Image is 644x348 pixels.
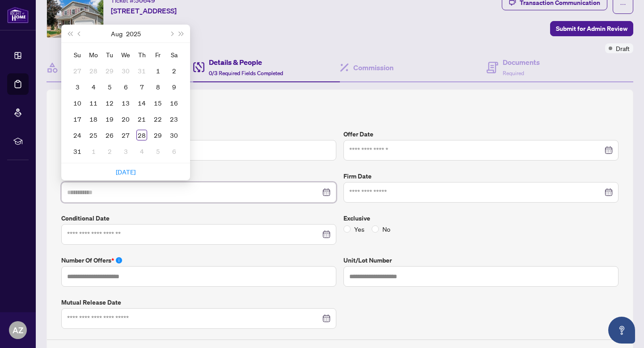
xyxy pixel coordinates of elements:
[169,114,179,124] div: 23
[166,127,182,143] td: 2025-08-30
[351,224,368,234] span: Yes
[209,70,283,76] span: 0/3 Required Fields Completed
[136,65,147,76] div: 31
[136,81,147,92] div: 7
[177,25,186,42] button: Next year (Control + right)
[166,63,182,79] td: 2025-08-02
[134,95,150,111] td: 2025-08-14
[120,130,131,140] div: 27
[118,79,134,95] td: 2025-08-06
[72,81,83,92] div: 3
[61,104,619,119] h2: Trade Details
[166,79,182,95] td: 2025-08-09
[150,95,166,111] td: 2025-08-15
[616,43,630,53] span: Draft
[343,129,619,139] label: Offer Date
[343,213,619,223] label: Exclusive
[118,111,134,127] td: 2025-08-20
[72,146,83,157] div: 31
[134,63,150,79] td: 2025-07-31
[166,95,182,111] td: 2025-08-16
[169,130,179,140] div: 30
[102,63,118,79] td: 2025-07-29
[166,47,182,63] th: Sa
[69,127,85,143] td: 2025-08-24
[85,127,102,143] td: 2025-08-25
[608,317,635,344] button: Open asap
[150,79,166,95] td: 2025-08-08
[169,98,179,108] div: 16
[169,146,179,157] div: 6
[102,95,118,111] td: 2025-08-12
[69,47,85,63] th: Su
[69,111,85,127] td: 2025-08-17
[620,1,626,8] span: ellipsis
[85,63,102,79] td: 2025-07-28
[153,146,163,157] div: 5
[13,324,23,336] span: AZ
[166,143,182,159] td: 2025-09-06
[61,255,336,265] label: Number of offers
[120,81,131,92] div: 6
[169,81,179,92] div: 9
[503,70,524,76] span: Required
[116,168,136,176] a: [DATE]
[116,257,122,263] span: info-circle
[111,25,123,42] button: Choose a month
[209,57,283,68] h4: Details & People
[88,65,99,76] div: 28
[343,171,619,181] label: Firm Date
[88,146,99,157] div: 1
[69,143,85,159] td: 2025-08-31
[102,143,118,159] td: 2025-09-02
[88,130,99,140] div: 25
[61,129,336,139] label: Sold Price
[166,111,182,127] td: 2025-08-23
[153,130,163,140] div: 29
[120,146,131,157] div: 3
[7,7,29,23] img: logo
[353,62,394,73] h4: Commission
[72,65,83,76] div: 27
[88,81,99,92] div: 4
[379,224,394,234] span: No
[102,79,118,95] td: 2025-08-05
[134,79,150,95] td: 2025-08-07
[102,111,118,127] td: 2025-08-19
[72,114,83,124] div: 17
[104,98,115,108] div: 12
[120,98,131,108] div: 13
[69,79,85,95] td: 2025-08-03
[65,25,75,42] button: Last year (Control + left)
[153,81,163,92] div: 8
[136,146,147,157] div: 4
[136,130,147,140] div: 28
[85,47,102,63] th: Mo
[75,25,85,42] button: Previous month (PageUp)
[134,47,150,63] th: Th
[88,98,99,108] div: 11
[61,297,336,307] label: Mutual Release Date
[85,79,102,95] td: 2025-08-04
[343,255,619,265] label: Unit/Lot Number
[150,127,166,143] td: 2025-08-29
[136,98,147,108] div: 14
[150,63,166,79] td: 2025-08-01
[134,127,150,143] td: 2025-08-28
[556,21,627,36] span: Submit for Admin Review
[69,63,85,79] td: 2025-07-27
[169,65,179,76] div: 2
[61,213,336,223] label: Conditional Date
[120,114,131,124] div: 20
[126,25,141,42] button: Choose a year
[102,127,118,143] td: 2025-08-26
[118,47,134,63] th: We
[153,114,163,124] div: 22
[134,143,150,159] td: 2025-09-04
[153,98,163,108] div: 15
[166,25,176,42] button: Next month (PageDown)
[150,47,166,63] th: Fr
[111,5,177,16] span: [STREET_ADDRESS]
[503,57,540,68] h4: Documents
[118,63,134,79] td: 2025-07-30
